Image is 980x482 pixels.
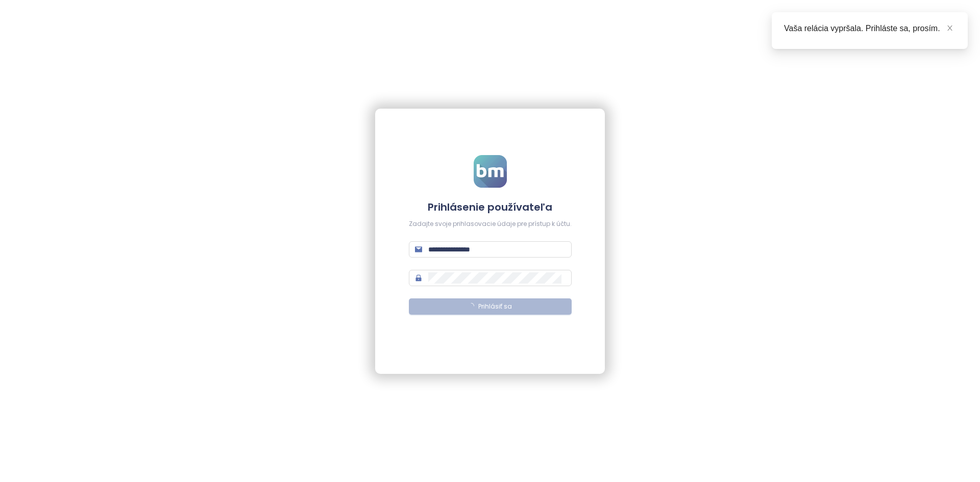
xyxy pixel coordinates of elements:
[474,155,507,188] img: logo
[415,246,422,253] span: mail
[409,200,572,214] h4: Prihlásenie používateľa
[478,302,512,312] span: Prihlásiť sa
[409,219,572,229] div: Zadajte svoje prihlasovacie údaje pre prístup k účtu.
[409,298,572,315] button: Prihlásiť sa
[784,22,955,35] div: Vaša relácia vypršala. Prihláste sa, prosím.
[415,274,422,282] span: lock
[468,302,475,310] span: loading
[946,24,953,32] span: close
